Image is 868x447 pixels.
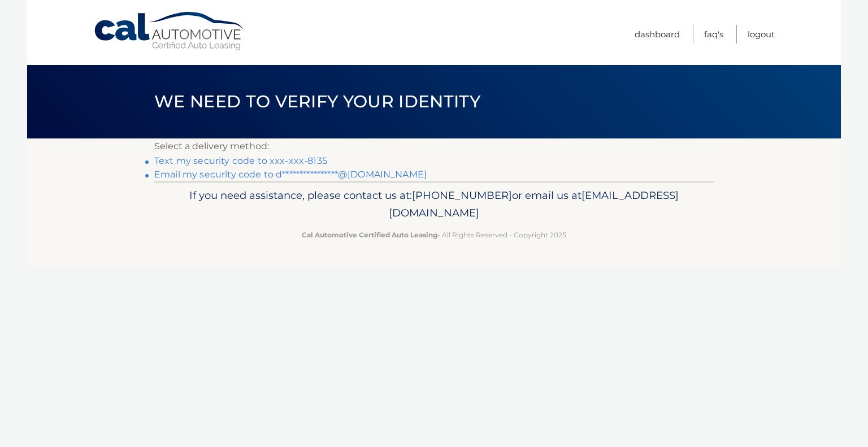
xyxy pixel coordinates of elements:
[302,231,437,239] strong: Cal Automotive Certified Auto Leasing
[154,91,480,112] span: We need to verify your identity
[154,138,714,154] p: Select a delivery method:
[412,189,512,202] span: [PHONE_NUMBER]
[635,25,680,44] a: Dashboard
[704,25,723,44] a: FAQ's
[93,11,246,51] a: Cal Automotive
[162,186,706,223] p: If you need assistance, please contact us at: or email us at
[154,155,327,166] a: Text my security code to xxx-xxx-8135
[162,229,706,241] p: - All Rights Reserved - Copyright 2025
[748,25,775,44] a: Logout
